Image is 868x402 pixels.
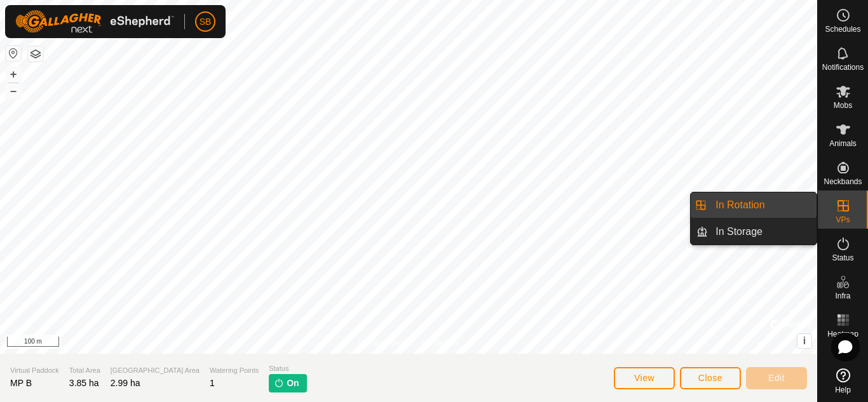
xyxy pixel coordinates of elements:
span: SB [200,15,212,29]
button: i [797,334,811,348]
span: 1 [210,378,215,388]
span: Heatmap [827,330,858,338]
span: Status [269,363,306,374]
span: Virtual Paddock [10,365,59,376]
span: 2.99 ha [111,378,140,388]
span: Edit [768,373,785,383]
button: + [6,67,21,82]
span: i [803,335,806,346]
img: Gallagher Logo [15,10,174,33]
span: Status [832,254,853,262]
span: VPs [836,216,850,224]
a: Privacy Policy [358,337,406,349]
button: Map Layers [28,46,43,62]
span: Neckbands [824,178,862,185]
button: Reset Map [6,46,21,61]
button: – [6,83,21,98]
span: Schedules [825,25,860,33]
span: Animals [829,140,857,147]
a: Help [818,363,868,399]
button: Close [680,367,741,389]
span: On [287,377,299,390]
span: MP B [10,378,32,388]
span: Watering Points [210,365,259,376]
span: [GEOGRAPHIC_DATA] Area [111,365,200,376]
button: View [614,367,675,389]
span: In Rotation [715,198,764,213]
a: In Rotation [708,192,817,218]
span: In Storage [715,224,763,239]
li: In Storage [691,219,817,245]
span: Total Area [69,365,100,376]
span: Help [835,386,851,394]
img: turn-on [274,378,284,388]
span: View [634,373,654,383]
span: 3.85 ha [69,378,99,388]
span: Close [698,373,722,383]
span: Mobs [834,102,852,109]
span: Infra [835,292,850,300]
a: Contact Us [421,337,459,349]
li: In Rotation [691,192,817,218]
a: In Storage [708,219,817,245]
button: Edit [746,367,807,389]
span: Notifications [822,64,864,71]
